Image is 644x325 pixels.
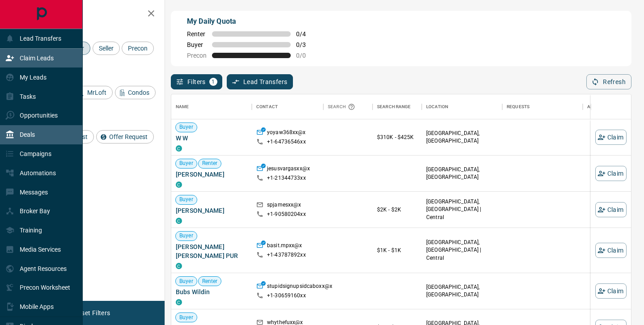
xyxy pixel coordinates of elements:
[176,232,197,240] span: Buyer
[122,42,154,55] div: Precon
[267,174,306,182] p: +1- 21344733xx
[171,74,222,89] button: Filters1
[267,138,306,146] p: +1- 64736546xx
[210,79,216,85] span: 1
[171,94,252,119] div: Name
[176,160,197,167] span: Buyer
[267,129,306,138] p: yoyaw368xx@x
[426,198,498,221] p: [GEOGRAPHIC_DATA], [GEOGRAPHIC_DATA] | Central
[422,94,502,119] div: Location
[267,201,301,211] p: spjamesxx@x
[176,94,189,119] div: Name
[93,42,120,55] div: Seller
[187,52,207,59] span: Precon
[125,89,153,96] span: Condos
[187,30,207,38] span: Renter
[176,263,182,269] div: condos.ca
[29,9,156,20] h2: Filters
[199,160,221,167] span: Renter
[252,94,323,119] div: Contact
[176,287,247,296] span: Bubs Wildin
[176,170,247,179] span: [PERSON_NAME]
[68,305,116,321] button: Reset Filters
[595,130,627,145] button: Claim
[267,211,306,218] p: +1- 90580204xx
[426,239,498,262] p: [GEOGRAPHIC_DATA], [GEOGRAPHIC_DATA] | Central
[502,94,583,119] div: Requests
[426,283,498,299] p: [GEOGRAPHIC_DATA], [GEOGRAPHIC_DATA]
[373,94,422,119] div: Search Range
[267,242,302,251] p: basit.mpxx@x
[176,134,247,143] span: W W
[296,41,316,48] span: 0 / 3
[187,16,316,27] p: My Daily Quota
[256,94,278,119] div: Contact
[176,196,197,203] span: Buyer
[176,145,182,152] div: condos.ca
[267,292,306,300] p: +1- 30659160xx
[426,130,498,145] p: [GEOGRAPHIC_DATA], [GEOGRAPHIC_DATA]
[377,133,417,141] p: $310K - $425K
[96,130,154,144] div: Offer Request
[595,166,627,181] button: Claim
[595,202,627,217] button: Claim
[176,123,197,131] span: Buyer
[296,52,316,59] span: 0 / 0
[115,86,156,99] div: Condos
[176,181,182,188] div: condos.ca
[106,133,151,140] span: Offer Request
[267,251,306,259] p: +1- 43787892xx
[328,94,357,119] div: Search
[176,314,197,321] span: Buyer
[187,41,207,48] span: Buyer
[296,30,316,38] span: 0 / 4
[377,246,417,254] p: $1K - $1K
[426,94,448,119] div: Location
[267,283,332,292] p: stupidsignupsidcaboxx@x
[176,299,182,305] div: condos.ca
[176,242,247,260] span: [PERSON_NAME] [PERSON_NAME] PUR
[125,45,151,52] span: Precon
[426,166,498,181] p: [GEOGRAPHIC_DATA], [GEOGRAPHIC_DATA]
[96,45,117,52] span: Seller
[267,165,310,174] p: jesusvargasxx@x
[377,94,411,119] div: Search Range
[227,74,293,89] button: Lead Transfers
[377,206,417,214] p: $2K - $2K
[595,283,627,299] button: Claim
[595,243,627,258] button: Claim
[176,278,197,285] span: Buyer
[199,278,221,285] span: Renter
[507,94,530,119] div: Requests
[74,86,113,99] div: MrLoft
[176,206,247,215] span: [PERSON_NAME]
[84,89,110,96] span: MrLoft
[176,218,182,224] div: condos.ca
[586,74,631,89] button: Refresh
